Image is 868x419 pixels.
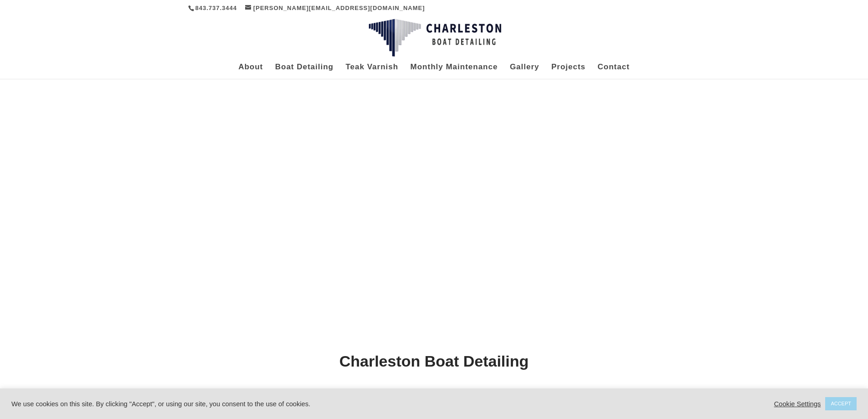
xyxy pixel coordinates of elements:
[510,64,539,79] a: Gallery
[195,5,237,11] a: 843.737.3444
[245,5,425,11] a: [PERSON_NAME][EMAIL_ADDRESS][DOMAIN_NAME]
[774,400,821,408] a: Cookie Settings
[188,353,680,373] h1: Charleston Boat Detailing
[11,400,603,408] div: We use cookies on this site. By clicking "Accept", or using our site, you consent to the use of c...
[275,64,334,79] a: Boat Detailing
[411,64,498,79] a: Monthly Maintenance
[238,64,263,79] a: About
[369,19,501,57] img: Charleston Boat Detailing
[598,64,630,79] a: Contact
[825,397,857,410] a: ACCEPT
[551,64,586,79] a: Projects
[345,64,398,79] a: Teak Varnish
